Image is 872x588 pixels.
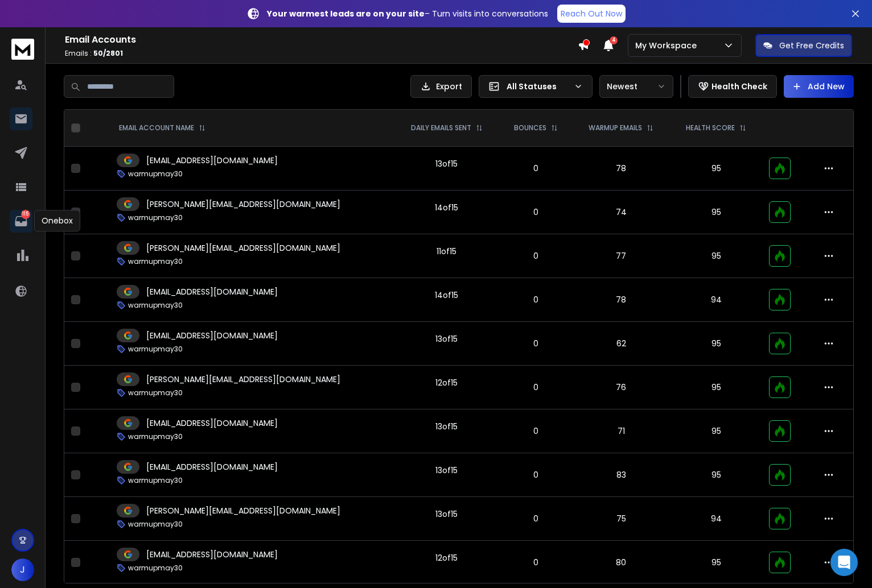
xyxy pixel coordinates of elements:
[128,301,183,310] p: warmupmay30
[561,8,622,19] p: Reach Out Now
[21,210,30,219] p: 115
[128,520,183,529] p: warmupmay30
[573,453,670,497] td: 83
[119,123,205,132] div: EMAIL ACCOUNT NAME
[435,465,458,476] div: 13 of 15
[755,34,852,57] button: Get Free Credits
[146,330,278,341] p: [EMAIL_ADDRESS][DOMAIN_NAME]
[11,558,34,581] button: J
[670,191,762,234] td: 95
[435,377,458,388] div: 12 of 15
[146,549,278,560] p: [EMAIL_ADDRESS][DOMAIN_NAME]
[670,541,762,585] td: 95
[688,75,777,98] button: Health Check
[784,75,854,98] button: Add New
[507,425,566,437] p: 0
[128,388,183,397] p: warmupmay30
[435,289,458,301] div: 14 of 15
[128,476,183,485] p: warmupmay30
[507,338,566,349] p: 0
[507,206,566,218] p: 0
[514,123,546,132] p: BOUNCES
[435,552,458,564] div: 12 of 15
[830,549,858,576] div: Open Intercom Messenger
[670,322,762,366] td: 95
[146,417,278,429] p: [EMAIL_ADDRESS][DOMAIN_NAME]
[670,366,762,409] td: 95
[65,49,578,58] p: Emails :
[93,48,123,58] span: 50 / 2801
[635,40,701,51] p: My Workspace
[10,210,32,233] a: 115
[128,345,183,354] p: warmupmay30
[507,163,566,174] p: 0
[128,432,183,441] p: warmupmay30
[670,409,762,453] td: 95
[670,278,762,322] td: 94
[128,564,183,573] p: warmupmay30
[573,497,670,541] td: 75
[410,75,472,98] button: Export
[686,123,735,132] p: HEALTH SCORE
[573,234,670,278] td: 77
[65,33,578,47] h1: Email Accounts
[128,257,183,266] p: warmupmay30
[779,40,844,51] p: Get Free Credits
[146,286,278,297] p: [EMAIL_ADDRESS][DOMAIN_NAME]
[670,147,762,191] td: 95
[507,469,566,481] p: 0
[670,234,762,278] td: 95
[267,8,548,19] p: – Turn visits into conversations
[599,75,673,98] button: Newest
[267,8,425,19] strong: Your warmest leads are on your site
[507,513,566,524] p: 0
[589,123,642,132] p: WARMUP EMAILS
[507,250,566,262] p: 0
[507,382,566,393] p: 0
[437,246,456,257] div: 11 of 15
[670,497,762,541] td: 94
[711,81,767,92] p: Health Check
[507,81,569,92] p: All Statuses
[573,322,670,366] td: 62
[128,169,183,179] p: warmupmay30
[146,374,340,385] p: [PERSON_NAME][EMAIL_ADDRESS][DOMAIN_NAME]
[573,147,670,191] td: 78
[435,333,458,345] div: 13 of 15
[435,421,458,432] div: 13 of 15
[435,158,458,169] div: 13 of 15
[11,39,34,60] img: logo
[573,366,670,409] td: 76
[573,541,670,585] td: 80
[146,461,278,473] p: [EMAIL_ADDRESS][DOMAIN_NAME]
[411,123,471,132] p: DAILY EMAILS SENT
[34,210,80,231] div: Onebox
[146,198,340,210] p: [PERSON_NAME][EMAIL_ADDRESS][DOMAIN_NAME]
[435,202,458,213] div: 14 of 15
[610,36,618,44] span: 4
[128,213,183,222] p: warmupmay30
[573,409,670,453] td: 71
[507,557,566,568] p: 0
[146,505,340,516] p: [PERSON_NAME][EMAIL_ADDRESS][DOMAIN_NAME]
[573,191,670,234] td: 74
[507,294,566,305] p: 0
[557,5,626,23] a: Reach Out Now
[146,242,340,254] p: [PERSON_NAME][EMAIL_ADDRESS][DOMAIN_NAME]
[670,453,762,497] td: 95
[435,508,458,520] div: 13 of 15
[573,278,670,322] td: 78
[146,155,278,166] p: [EMAIL_ADDRESS][DOMAIN_NAME]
